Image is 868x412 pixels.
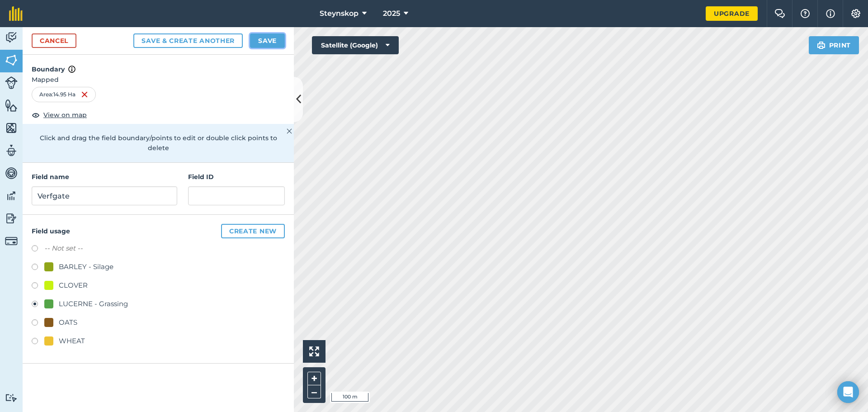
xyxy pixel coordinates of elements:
[23,55,294,75] h4: Boundary
[817,40,826,51] img: svg+xml;base64,PHN2ZyB4bWxucz0iaHR0cDovL3d3dy53My5vcmcvMjAwMC9zdmciIHdpZHRoPSIxOSIgaGVpZ2h0PSIyNC...
[9,6,23,21] img: fieldmargin Logo
[32,33,76,48] a: Cancel
[32,109,40,120] img: svg+xml;base64,PHN2ZyB4bWxucz0iaHR0cDovL3d3dy53My5vcmcvMjAwMC9zdmciIHdpZHRoPSIxOCIgaGVpZ2h0PSIyNC...
[250,33,285,48] button: Save
[43,110,87,120] span: View on map
[59,317,77,328] div: OATS
[5,166,18,180] img: svg+xml;base64,PD94bWwgdmVyc2lvbj0iMS4wIiBlbmNvZGluZz0idXRmLTgiPz4KPCEtLSBHZW5lcmF0b3I6IEFkb2JlIE...
[59,261,113,272] div: BARLEY - Silage
[32,133,285,153] p: Click and drag the field boundary/points to edit or double click points to delete
[5,99,18,112] img: svg+xml;base64,PHN2ZyB4bWxucz0iaHR0cDovL3d3dy53My5vcmcvMjAwMC9zdmciIHdpZHRoPSI1NiIgaGVpZ2h0PSI2MC...
[44,243,83,254] label: -- Not set --
[133,33,243,48] button: Save & Create Another
[23,75,294,85] span: Mapped
[309,346,319,356] img: Four arrows, one pointing top left, one top right, one bottom right and the last bottom left
[68,64,75,75] img: svg+xml;base64,PHN2ZyB4bWxucz0iaHR0cDovL3d3dy53My5vcmcvMjAwMC9zdmciIHdpZHRoPSIxNyIgaGVpZ2h0PSIxNy...
[5,53,18,67] img: svg+xml;base64,PHN2ZyB4bWxucz0iaHR0cDovL3d3dy53My5vcmcvMjAwMC9zdmciIHdpZHRoPSI1NiIgaGVpZ2h0PSI2MC...
[307,385,321,398] button: –
[32,87,96,102] div: Area : 14.95 Ha
[32,172,177,182] h4: Field name
[32,224,285,238] h4: Field usage
[312,36,399,54] button: Satellite (Google)
[59,298,128,309] div: LUCERNE - Grassing
[188,172,285,182] h4: Field ID
[837,381,859,403] div: Open Intercom Messenger
[5,144,18,157] img: svg+xml;base64,PD94bWwgdmVyc2lvbj0iMS4wIiBlbmNvZGluZz0idXRmLTgiPz4KPCEtLSBHZW5lcmF0b3I6IEFkb2JlIE...
[383,8,400,19] span: 2025
[5,393,18,402] img: svg+xml;base64,PD94bWwgdmVyc2lvbj0iMS4wIiBlbmNvZGluZz0idXRmLTgiPz4KPCEtLSBHZW5lcmF0b3I6IEFkb2JlIE...
[826,8,835,19] img: svg+xml;base64,PHN2ZyB4bWxucz0iaHR0cDovL3d3dy53My5vcmcvMjAwMC9zdmciIHdpZHRoPSIxNyIgaGVpZ2h0PSIxNy...
[32,109,87,120] button: View on map
[5,235,18,247] img: svg+xml;base64,PD94bWwgdmVyc2lvbj0iMS4wIiBlbmNvZGluZz0idXRmLTgiPz4KPCEtLSBHZW5lcmF0b3I6IEFkb2JlIE...
[850,9,861,18] img: A cog icon
[5,31,18,44] img: svg+xml;base64,PD94bWwgdmVyc2lvbj0iMS4wIiBlbmNvZGluZz0idXRmLTgiPz4KPCEtLSBHZW5lcmF0b3I6IEFkb2JlIE...
[81,89,88,100] img: svg+xml;base64,PHN2ZyB4bWxucz0iaHR0cDovL3d3dy53My5vcmcvMjAwMC9zdmciIHdpZHRoPSIxNiIgaGVpZ2h0PSIyNC...
[287,126,292,137] img: svg+xml;base64,PHN2ZyB4bWxucz0iaHR0cDovL3d3dy53My5vcmcvMjAwMC9zdmciIHdpZHRoPSIyMiIgaGVpZ2h0PSIzMC...
[59,336,85,346] div: WHEAT
[307,372,321,385] button: +
[221,224,285,238] button: Create new
[5,212,18,225] img: svg+xml;base64,PD94bWwgdmVyc2lvbj0iMS4wIiBlbmNvZGluZz0idXRmLTgiPz4KPCEtLSBHZW5lcmF0b3I6IEFkb2JlIE...
[320,8,359,19] span: Steynskop
[59,280,88,291] div: CLOVER
[706,6,758,21] a: Upgrade
[774,9,785,18] img: Two speech bubbles overlapping with the left bubble in the forefront
[800,9,811,18] img: A question mark icon
[809,36,859,54] button: Print
[5,121,18,135] img: svg+xml;base64,PHN2ZyB4bWxucz0iaHR0cDovL3d3dy53My5vcmcvMjAwMC9zdmciIHdpZHRoPSI1NiIgaGVpZ2h0PSI2MC...
[5,76,18,89] img: svg+xml;base64,PD94bWwgdmVyc2lvbj0iMS4wIiBlbmNvZGluZz0idXRmLTgiPz4KPCEtLSBHZW5lcmF0b3I6IEFkb2JlIE...
[5,189,18,203] img: svg+xml;base64,PD94bWwgdmVyc2lvbj0iMS4wIiBlbmNvZGluZz0idXRmLTgiPz4KPCEtLSBHZW5lcmF0b3I6IEFkb2JlIE...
